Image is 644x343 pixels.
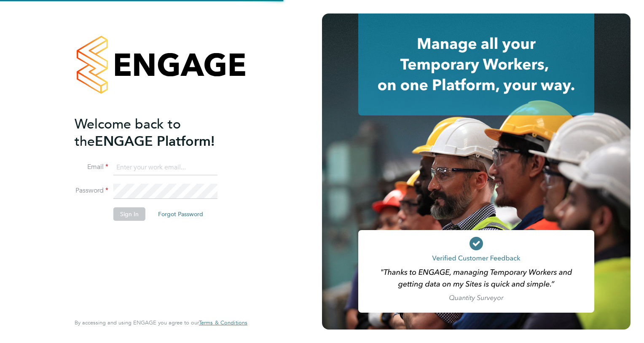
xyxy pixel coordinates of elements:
[199,319,247,326] span: Terms & Conditions
[75,163,108,171] label: Email
[199,319,247,326] a: Terms & Conditions
[75,319,247,326] span: By accessing and using ENGAGE you agree to our
[75,186,108,195] label: Password
[75,116,181,150] span: Welcome back to the
[113,160,217,175] input: Enter your work email...
[151,207,210,221] button: Forgot Password
[113,207,145,221] button: Sign In
[75,115,239,150] h2: ENGAGE Platform!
